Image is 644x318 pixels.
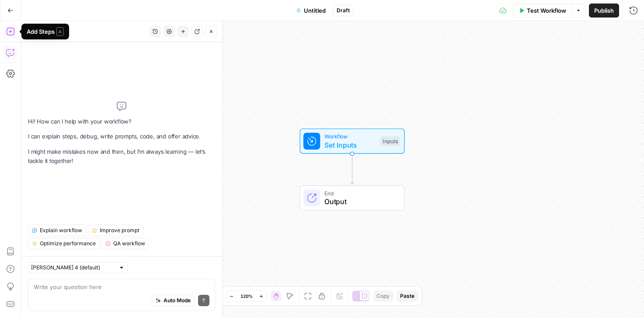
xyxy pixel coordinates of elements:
[324,189,396,197] span: End
[324,132,376,141] span: Workflow
[40,240,96,247] span: Optimize performance
[40,226,82,234] span: Explain workflow
[589,4,619,18] button: Publish
[31,263,115,272] input: Claude Sonnet 4 (default)
[88,225,143,236] button: Improve prompt
[152,295,195,306] button: Auto Mode
[28,147,215,166] p: I might make mistakes now and then, but I’m always learning — let’s tackle it together!
[373,290,393,302] button: Copy
[27,27,64,36] div: Add Steps
[400,292,414,300] span: Paste
[271,185,434,211] div: EndOutput
[240,293,253,300] span: 120%
[594,6,614,15] span: Publish
[28,132,215,141] p: I can explain steps, debug, write prompts, code, and offer advice.
[324,196,396,207] span: Output
[513,4,571,18] button: Test Workflow
[337,7,350,14] span: Draft
[28,238,100,249] button: Optimize performance
[28,225,86,236] button: Explain workflow
[527,6,566,15] span: Test Workflow
[380,136,400,146] div: Inputs
[376,292,390,300] span: Copy
[397,290,418,302] button: Paste
[100,226,139,234] span: Improve prompt
[26,27,147,36] div: Copilot
[101,238,149,249] button: QA workflow
[113,240,145,247] span: QA workflow
[271,128,434,154] div: WorkflowSet InputsInputs
[28,117,215,126] p: Hi! How can I help with your workflow?
[56,27,64,36] span: A
[351,154,354,184] g: Edge from start to end
[291,4,331,18] button: Untitled
[164,297,191,304] span: Auto Mode
[324,140,376,150] span: Set Inputs
[304,6,326,15] span: Untitled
